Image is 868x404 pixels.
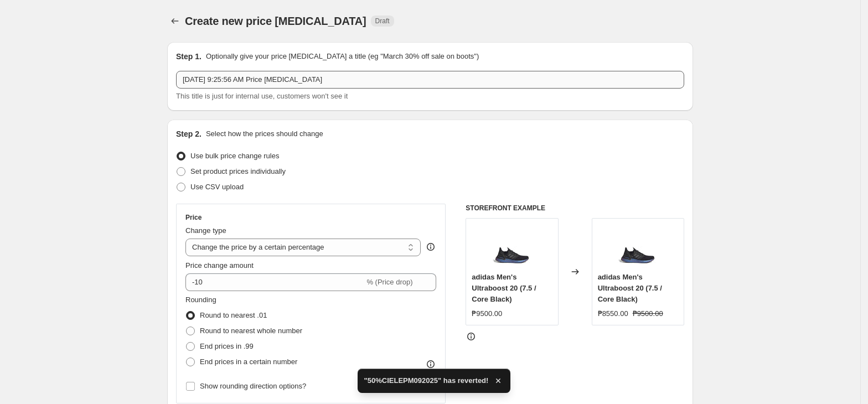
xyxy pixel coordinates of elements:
span: End prices in .99 [200,342,254,350]
span: Use CSV upload [190,183,244,191]
img: EG1341_ADIDAS_ULTRABOOST_20_AA_80x.jpg [616,224,660,268]
span: This title is just for internal use, customers won't see it [176,92,348,100]
div: help [425,241,436,252]
span: Create new price [MEDICAL_DATA] [185,15,366,27]
h2: Step 1. [176,51,201,62]
span: adidas Men's Ultraboost 20 (7.5 / Core Black) [598,273,662,303]
span: Round to nearest .01 [200,311,267,319]
input: 30% off holiday sale [176,71,684,89]
span: Change type [185,226,226,235]
span: End prices in a certain number [200,358,297,366]
span: adidas Men's Ultraboost 20 (7.5 / Core Black) [472,273,536,303]
p: Optionally give your price [MEDICAL_DATA] a title (eg "March 30% off sale on boots") [206,51,479,62]
span: % (Price drop) [366,278,412,286]
span: Set product prices individually [190,167,286,175]
h6: STOREFRONT EXAMPLE [466,204,684,213]
button: Price change jobs [167,13,183,29]
span: Use bulk price change rules [190,152,279,160]
h2: Step 2. [176,128,201,139]
img: EG1341_ADIDAS_ULTRABOOST_20_AA_80x.jpg [490,224,534,268]
h3: Price [185,213,201,222]
p: Select how the prices should change [206,128,323,139]
span: Draft [375,17,390,25]
input: -15 [185,273,364,291]
strike: ₱9500.00 [633,308,663,319]
span: Show rounding direction options? [200,382,306,390]
div: ₱9500.00 [472,308,502,319]
span: Rounding [185,296,216,304]
div: ₱8550.00 [598,308,628,319]
span: "50%CIELEPM092025" has reverted! [364,375,489,386]
span: Round to nearest whole number [200,327,302,335]
span: Price change amount [185,261,254,270]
